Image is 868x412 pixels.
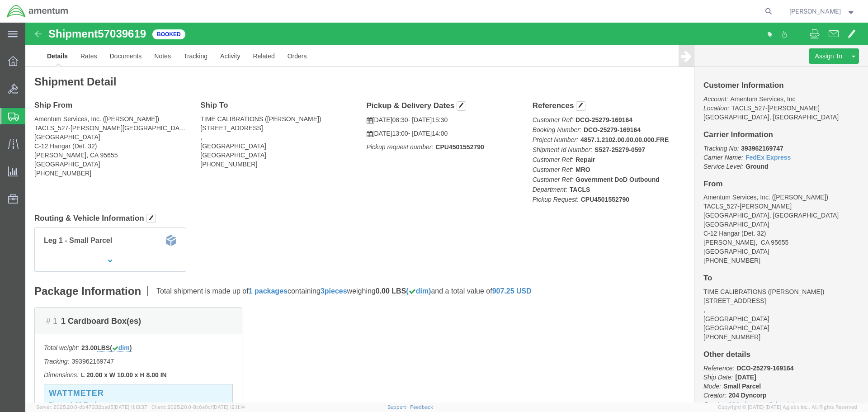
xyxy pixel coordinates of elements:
span: Phillip Gibboney [789,6,841,16]
iframe: FS Legacy Container [25,23,868,403]
button: [PERSON_NAME] [789,6,856,17]
span: [DATE] 11:13:37 [113,404,147,410]
span: Server: 2025.20.0-db47332bad5 [36,404,147,410]
span: [DATE] 12:11:14 [212,404,245,410]
a: Support [387,404,410,410]
img: logo [6,5,69,18]
span: Client: 2025.20.0-8c6e0cf [151,404,245,410]
a: Feedback [410,404,433,410]
span: Copyright © [DATE]-[DATE] Agistix Inc., All Rights Reserved [718,403,857,411]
